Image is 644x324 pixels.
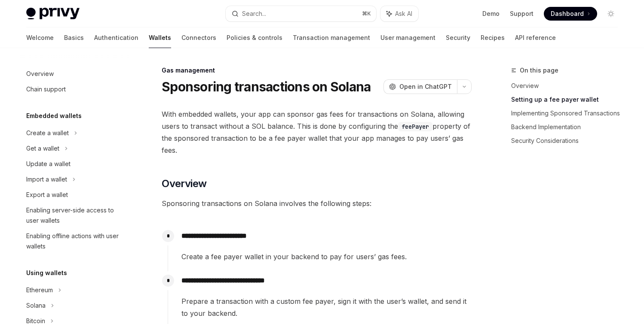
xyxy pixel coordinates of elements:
[19,156,129,172] a: Update a wallet
[227,27,282,48] a: Policies & controls
[482,9,500,18] a: Demo
[19,203,129,228] a: Enabling server-side access to user wallets
[26,174,67,185] div: Import a wallet
[398,122,432,131] code: feePayer
[604,7,618,21] button: Toggle dark mode
[181,295,471,319] span: Prepare a transaction with a custom fee payer, sign it with the user’s wallet, and send it to you...
[395,9,412,18] span: Ask AI
[181,251,471,263] span: Create a fee payer wallet in your backend to pay for users’ gas fees.
[26,285,53,295] div: Ethereum
[64,27,84,48] a: Basics
[511,120,625,134] a: Backend Implementation
[380,6,418,21] button: Ask AI
[511,79,625,93] a: Overview
[511,134,625,148] a: Security Considerations
[515,27,556,48] a: API reference
[26,84,66,94] div: Chain support
[19,187,129,203] a: Export a wallet
[26,143,59,154] div: Get a wallet
[26,69,54,79] div: Overview
[162,66,472,75] div: Gas management
[26,205,124,226] div: Enabling server-side access to user wallets
[446,27,470,48] a: Security
[26,300,46,311] div: Solana
[162,177,206,191] span: Overview
[162,79,371,94] h1: Sponsoring transactions on Solana
[26,27,54,48] a: Welcome
[162,108,472,156] span: With embedded wallets, your app can sponsor gas fees for transactions on Solana, allowing users t...
[511,106,625,120] a: Implementing Sponsored Transactions
[26,8,80,20] img: light logo
[551,9,584,18] span: Dashboard
[362,10,371,17] span: ⌘ K
[544,7,597,21] a: Dashboard
[26,128,69,138] div: Create a wallet
[19,82,129,97] a: Chain support
[242,9,266,19] div: Search...
[149,27,171,48] a: Wallets
[19,66,129,82] a: Overview
[26,268,67,278] h5: Using wallets
[226,6,376,21] button: Search...⌘K
[94,27,138,48] a: Authentication
[380,27,435,48] a: User management
[162,197,472,209] span: Sponsoring transactions on Solana involves the following steps:
[383,79,457,94] button: Open in ChatGPT
[26,231,124,251] div: Enabling offline actions with user wallets
[511,93,625,106] a: Setting up a fee payer wallet
[481,27,505,48] a: Recipes
[181,27,216,48] a: Connectors
[26,111,82,121] h5: Embedded wallets
[399,82,452,91] span: Open in ChatGPT
[19,228,129,254] a: Enabling offline actions with user wallets
[510,9,534,18] a: Support
[293,27,370,48] a: Transaction management
[520,65,558,76] span: On this page
[26,190,68,200] div: Export a wallet
[26,159,71,169] div: Update a wallet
